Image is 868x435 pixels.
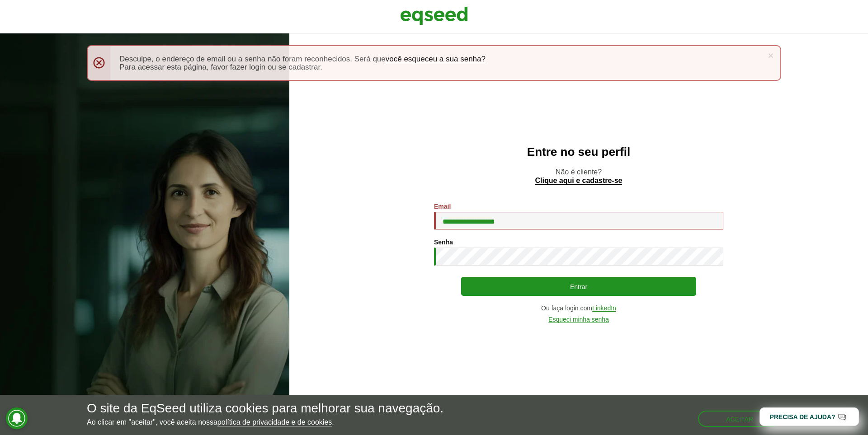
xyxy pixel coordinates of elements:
[434,203,451,210] label: Email
[461,277,696,296] button: Entrar
[217,419,332,426] a: política de privacidade e de cookies
[119,55,762,63] li: Desculpe, o endereço de email ou a senha não foram reconhecidos. Será que
[434,305,723,312] div: Ou faça login com
[434,239,453,245] label: Senha
[698,411,781,427] button: Aceitar
[535,177,623,185] a: Clique aqui e cadastre-se
[592,305,616,312] a: LinkedIn
[386,55,486,63] a: você esqueceu a sua senha?
[119,63,762,71] li: Para acessar esta página, favor fazer login ou se cadastrar.
[307,145,850,159] h2: Entre no seu perfil
[87,418,443,426] p: Ao clicar em "aceitar", você aceita nossa .
[400,5,468,27] img: EqSeed Logo
[548,316,609,323] a: Esqueci minha senha
[87,402,443,416] h5: O site da EqSeed utiliza cookies para melhorar sua navegação.
[307,168,850,185] p: Não é cliente?
[768,51,774,60] a: ×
